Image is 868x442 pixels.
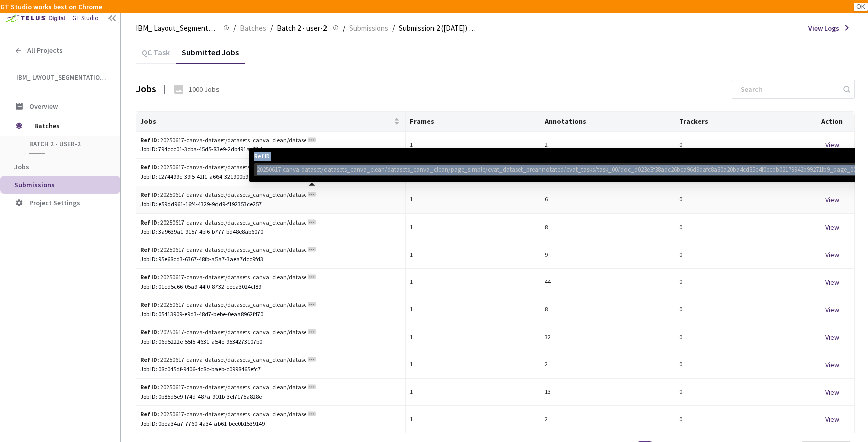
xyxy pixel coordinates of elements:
span: Submissions [14,180,55,189]
div: View [814,249,850,260]
td: 8 [540,296,675,324]
div: 20250617-canva-dataset/datasets_canva_clean/datasets_canva_clean/sales_report/cvat_dataset_preann... [140,163,306,172]
th: Jobs [136,112,406,132]
input: Search [735,80,842,98]
td: 1 [406,379,540,406]
div: Job ID: 0bea34a7-7760-4a34-ab61-bee0b1539149 [140,419,401,429]
b: Ref ID: [140,410,159,418]
div: GT Studio [72,14,99,23]
td: 1 [406,132,540,159]
a: Submissions [347,22,390,33]
span: View Logs [808,23,839,33]
td: 0 [675,379,810,406]
td: 1 [406,186,540,214]
b: Ref ID: [140,356,159,363]
div: 1000 Jobs [189,84,220,94]
span: Overview [29,102,58,111]
td: 0 [675,214,810,242]
div: Job ID: e59dd961-16f4-4329-9dd9-f192353ce257 [140,200,401,209]
span: IBM_ Layout_Segmentation (2025) [136,22,217,34]
b: Ref ID: [140,328,159,336]
li: / [392,22,395,34]
b: Ref ID: [140,191,159,198]
div: 20250617-canva-dataset/datasets_canva_clean/datasets_canva_clean/pie_charts/cvat_dataset_preannot... [140,300,306,310]
div: View [814,331,850,343]
span: All Projects [27,46,63,55]
span: Project Settings [29,198,80,207]
td: 2 [540,406,675,433]
div: Jobs [136,82,156,96]
div: QC Task [136,47,176,64]
td: 6 [540,186,675,214]
div: 20250617-canva-dataset/datasets_canva_clean/datasets_canva_clean/resumes_hiring/cvat_dataset_prea... [140,273,306,282]
td: 13 [540,379,675,406]
div: Job ID: 08c045df-9406-4c8c-baeb-c0998465efc7 [140,365,401,374]
td: 1 [406,351,540,379]
div: Job ID: 794ccc01-3cba-45d5-83e9-2db491ae89de [140,145,401,154]
td: 9 [540,241,675,269]
b: Ref ID: [140,246,159,253]
div: View [814,414,850,425]
b: Ref ID: [140,301,159,308]
div: 20250617-canva-dataset/datasets_canva_clean/datasets_canva_clean/table_charts/cvat_dataset_preann... [140,383,306,392]
td: 1 [406,296,540,324]
span: IBM_ Layout_Segmentation (2025) [16,73,106,82]
div: View [814,139,850,150]
div: Job ID: 1274499c-39f5-42f1-a664-321900b978a0 [140,172,401,182]
span: Batch 2 - user-2 [29,140,103,148]
div: Job ID: 3a9639a1-9157-4bf6-b777-bd48e8ab6070 [140,227,401,237]
div: 20250617-canva-dataset/datasets_canva_clean/datasets_canva_clean/website/cvat_dataset_preannotate... [140,218,306,228]
span: Jobs [14,162,29,171]
span: Batches [240,22,266,34]
b: Ref ID: [140,163,159,171]
td: 8 [540,214,675,242]
div: Job ID: 0b85d5e9-f74d-487a-901b-3ef7175a828e [140,392,401,402]
li: / [343,22,345,34]
div: Job ID: 01cd5c66-05a9-44f0-8732-ceca3024cf89 [140,282,401,292]
span: Batch 2 - user-2 [277,22,327,34]
span: Batches [34,116,103,136]
td: 0 [675,241,810,269]
td: 1 [406,323,540,351]
th: Frames [406,112,540,132]
div: View [814,277,850,288]
td: 2 [540,351,675,379]
div: View [814,222,850,233]
div: View [814,304,850,315]
b: Ref ID: [140,273,159,281]
td: 0 [675,406,810,433]
div: Job ID: 05413909-e9d3-48d7-bebe-0eaa8962f470 [140,310,401,319]
button: OK [854,3,868,11]
div: 20250617-canva-dataset/datasets_canva_clean/datasets_canva_clean/website_landingpage/cvat_dataset... [140,410,306,419]
div: 20250617-canva-dataset/datasets_canva_clean/datasets_canva_clean/website/cvat_dataset_preannotate... [140,245,306,255]
div: Job ID: 95e68cd3-6367-48fb-a5a7-3aea7dcc9fd3 [140,255,401,264]
td: 0 [675,296,810,324]
div: 20250617-canva-dataset/datasets_canva_clean/datasets_canva_clean/page_simple/cvat_dataset_preanno... [140,190,306,200]
td: 0 [675,186,810,214]
div: View [814,387,850,398]
td: 32 [540,323,675,351]
td: 44 [540,269,675,296]
td: 0 [675,132,810,159]
span: Submission 2 ([DATE]) User 2 [399,22,480,34]
b: Ref ID: [140,136,159,144]
div: Submitted Jobs [176,47,245,64]
span: Jobs [140,117,392,125]
td: 1 [406,406,540,433]
div: View [814,359,850,370]
div: 20250617-canva-dataset/datasets_canva_clean/datasets_canva_clean/sales_report/cvat_dataset_preann... [140,327,306,337]
div: 20250617-canva-dataset/datasets_canva_clean/datasets_canva_clean/website_landingpage/cvat_dataset... [140,136,306,145]
td: 0 [675,269,810,296]
td: 1 [406,269,540,296]
a: Batches [238,22,268,33]
td: 0 [675,323,810,351]
td: 1 [406,214,540,242]
li: / [233,22,236,34]
div: View [814,194,850,205]
td: 1 [406,241,540,269]
th: Action [810,112,855,132]
div: 20250617-canva-dataset/datasets_canva_clean/datasets_canva_clean/website_landingpage/cvat_dataset... [140,355,306,365]
b: Ref ID: [140,383,159,391]
b: Ref ID: [140,218,159,226]
th: Annotations [540,112,675,132]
